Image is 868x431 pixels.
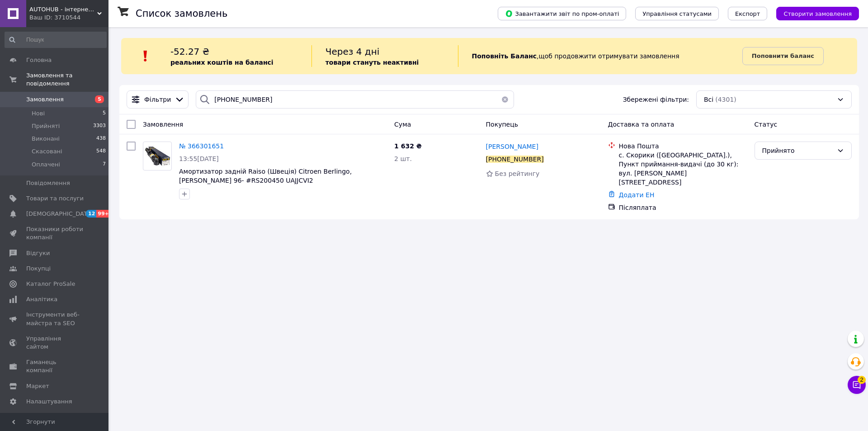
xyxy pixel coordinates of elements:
span: 1 632 ₴ [394,142,422,150]
span: Головна [26,56,52,64]
button: Створити замовлення [776,7,859,20]
b: реальних коштів на балансі [170,59,274,66]
span: Покупці [26,265,51,273]
span: 99+ [96,210,111,218]
div: , щоб продовжити отримувати замовлення [458,45,742,67]
span: Завантажити звіт по пром-оплаті [505,9,619,18]
a: Поповнити баланс [742,47,824,65]
span: Замовлення та повідомлення [26,71,108,88]
span: 2 [858,376,866,384]
span: [PERSON_NAME] [486,143,538,150]
div: Прийнято [762,146,833,156]
span: Аналітика [26,295,57,303]
button: Чат з покупцем2 [848,376,866,394]
span: Прийняті [32,122,60,130]
span: Збережені фільтри: [623,95,689,104]
div: Нова Пошта [619,142,747,151]
span: 5 [103,109,106,118]
span: AUTOHUB - інтернет-магазин автозапчастин [29,5,97,14]
span: Показники роботи компанії [26,225,84,242]
span: Управління сайтом [26,335,84,351]
div: Післяплата [619,203,747,212]
span: Статус [755,121,778,128]
span: 12 [86,210,96,218]
span: Гаманець компанії [26,358,84,374]
span: -52.27 ₴ [170,46,209,57]
img: :exclamation: [139,49,152,63]
span: 7 [103,161,106,169]
span: Замовлення [143,121,183,128]
button: Управління статусами [635,7,719,20]
span: [DEMOGRAPHIC_DATA] [26,210,93,218]
span: Маркет [26,382,49,390]
b: товари стануть неактивні [325,59,419,66]
div: с. Скорики ([GEOGRAPHIC_DATA].), Пункт приймання-видачі (до 30 кг): вул. [PERSON_NAME][STREET_ADD... [619,151,747,187]
button: Очистить [496,90,514,109]
span: Управління статусами [642,10,712,17]
span: Покупець [486,121,518,128]
span: Оплачені [32,161,60,169]
span: Товари та послуги [26,194,84,203]
span: 3303 [93,122,106,130]
span: Доставка та оплата [608,121,675,128]
a: Фото товару [143,142,172,171]
span: Каталог ProSale [26,280,75,288]
span: Інструменти веб-майстра та SEO [26,311,84,327]
span: Скасовані [32,147,62,156]
span: Без рейтингу [495,170,540,177]
span: Всі [704,95,713,104]
a: № 366301651 [179,142,224,150]
span: Експорт [735,10,760,17]
button: Експорт [728,7,768,20]
span: 548 [96,147,106,156]
span: Замовлення [26,95,64,104]
span: (4301) [715,96,736,103]
span: Створити замовлення [783,10,852,17]
span: Налаштування [26,398,72,406]
span: Відгуки [26,249,50,257]
a: Амортизатор задній Raiso (Швеція) Citroen Berlingo, [PERSON_NAME] 96- #RS200450 UAJJCVI2 [179,168,352,184]
span: 13:55[DATE] [179,155,219,162]
input: Пошук за номером замовлення, ПІБ покупця, номером телефону, Email, номером накладної [196,90,514,109]
a: Створити замовлення [767,9,859,17]
a: Додати ЕН [619,191,655,199]
a: [PERSON_NAME] [486,142,538,151]
h1: Список замовлень [136,8,227,19]
div: [PHONE_NUMBER] [486,156,544,163]
b: Поповніть Баланс [472,52,537,60]
span: Фільтри [144,95,171,104]
span: 438 [96,135,106,143]
span: 5 [95,95,104,103]
span: Повідомлення [26,179,70,187]
span: 2 шт. [394,155,412,162]
button: Завантажити звіт по пром-оплаті [498,7,626,20]
input: Пошук [5,32,107,48]
span: Нові [32,109,45,118]
span: Через 4 дні [325,46,380,57]
div: Ваш ID: 3710544 [29,14,108,22]
span: Cума [394,121,411,128]
img: Фото товару [143,145,171,167]
span: Виконані [32,135,60,143]
b: Поповнити баланс [752,52,814,59]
